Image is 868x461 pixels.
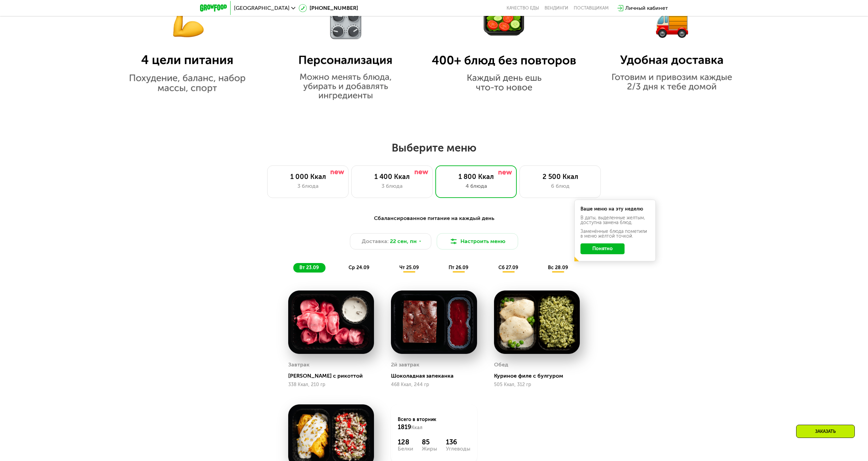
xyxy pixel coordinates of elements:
div: 1 400 Ккал [358,173,426,181]
div: В даты, выделенные желтым, доступна замена блюд. [580,216,650,225]
div: 338 Ккал, 210 гр [288,382,374,387]
h2: Выберите меню [22,141,846,155]
div: Обед [494,360,508,370]
div: [PERSON_NAME] с рикоттой [288,373,379,379]
div: Углеводы [446,446,470,452]
span: вс 28.09 [548,265,568,270]
span: чт 25.09 [399,265,419,270]
div: 3 блюда [274,182,341,190]
span: [GEOGRAPHIC_DATA] [234,5,290,11]
button: Настроить меню [437,233,518,249]
button: Понятно [580,243,625,254]
div: 6 блюд [527,182,594,190]
div: 85 [422,438,437,446]
span: Ккал [411,425,422,430]
div: Жиры [422,446,437,452]
div: 468 Ккал, 244 гр [391,382,477,387]
div: Ваше меню на эту неделю [580,207,650,212]
div: Завтрак [288,360,310,370]
div: Шоколадная запеканка [391,373,482,379]
div: 136 [446,438,470,446]
span: 1819 [398,423,411,431]
span: вт 23.09 [299,265,319,270]
div: 1 800 Ккал [442,173,510,181]
a: Вендинги [545,5,568,11]
div: Заменённые блюда пометили в меню жёлтой точкой. [580,229,650,239]
div: Белки [398,446,413,452]
div: 505 Ккал, 312 гр [494,382,580,387]
a: [PHONE_NUMBER] [299,4,358,12]
div: 3 блюда [358,182,426,190]
div: 2 500 Ккал [527,173,594,181]
div: Всего в вторник [398,416,470,431]
span: ср 24.09 [349,265,369,270]
div: поставщикам [574,5,609,11]
div: 1 000 Ккал [274,173,341,181]
div: 2й завтрак [391,360,419,370]
div: Личный кабинет [625,4,668,12]
div: Сбалансированное питание на каждый день [233,214,635,223]
div: Заказать [796,425,855,438]
a: Качество еды [507,5,539,11]
div: Куриное филе с булгуром [494,373,585,379]
span: пт 26.09 [449,265,468,270]
span: 22 сен, пн [390,237,417,245]
span: сб 27.09 [498,265,518,270]
div: 4 блюда [442,182,510,190]
span: Доставка: [362,237,389,245]
div: 128 [398,438,413,446]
